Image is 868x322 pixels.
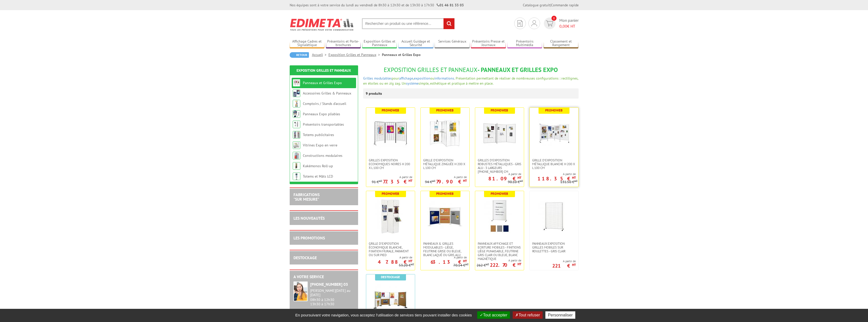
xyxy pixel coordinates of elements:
[328,52,382,57] a: Exposition Grilles et Panneaux
[434,76,454,81] a: informations
[362,18,455,29] input: Rechercher un produit ou une référence...
[491,108,508,112] b: Promoweb
[532,158,576,170] span: Grille d'exposition métallique blanche H 200 x L 100 cm
[477,258,521,262] span: A partir de
[546,21,553,26] img: devis rapide
[290,52,309,58] a: Retour
[471,39,506,48] a: Présentoirs Presse et Journaux
[290,3,464,8] div: Nos équipes sont à votre service du lundi au vendredi de 8h30 à 12h30 et de 13h30 à 17h30
[572,176,576,180] sup: HT
[491,192,508,196] b: Promoweb
[436,180,467,183] p: 79.90 €
[303,81,342,85] a: Panneaux et Grilles Expo
[363,76,578,86] span: pour , ou . Présentation permettant de réaliser de nombreuses configurations : rectilignes, en ét...
[490,263,521,267] p: 222.70 €
[432,179,435,183] sup: HT
[427,115,463,151] img: Grille d'exposition métallique Zinguée H 200 x L 100 cm
[559,17,579,29] span: Mon panier
[293,100,300,107] img: Comptoirs / Stands d'accueil
[382,52,421,57] li: Panneaux et Grilles Expo
[366,255,412,259] span: A partir de
[477,263,489,267] p: 262 €
[543,17,579,29] a: devis rapide 0 Mon panier 0,00€ HT
[435,39,470,48] a: Services Généraux
[475,172,521,176] span: A partir de
[531,20,537,26] img: devis rapide
[475,158,524,174] a: Grilles d'exposition robustes métalliques - gris alu - 3 largeurs [PHONE_NUMBER] cm
[310,282,348,287] strong: [PHONE_NUMBER] 03
[303,122,344,127] a: Présentoirs transportables
[290,15,354,34] img: Edimeta
[532,242,576,253] span: Panneaux Exposition Grilles mobiles sur roulettes - gris clair
[427,199,463,234] img: Panneaux & Grilles modulables - liège, feutrine grise ou bleue, blanc laqué ou gris alu
[436,192,454,196] b: Promoweb
[310,289,354,306] div: 08h30 à 12h30 13h30 à 17h30
[545,108,563,112] b: Promoweb
[293,110,300,118] img: Panneaux Expo pliables
[384,66,477,74] span: Exposition Grilles et Panneaux
[303,143,337,147] a: Vitrines Expo en verre
[409,179,412,183] sup: HT
[303,164,333,168] a: Kakémonos Roll-up
[293,141,300,149] img: Vitrines Expo en verre
[421,255,467,259] span: A partir de
[518,20,523,27] img: devis rapide
[293,121,300,128] img: Présentoirs transportables
[530,158,578,170] a: Grille d'exposition métallique blanche H 200 x L 100 cm
[303,112,340,116] a: Panneaux Expo pliables
[513,311,542,319] button: Tout refuser
[425,175,467,179] span: A partir de
[572,263,576,267] sup: HT
[373,282,408,317] img: Grille d'exposition noire - 2 faces - H 180 x L 120 cm
[293,173,300,180] img: Totems et Mâts LCD
[477,311,510,319] button: Tout accepter
[478,242,521,261] span: Panneaux Affichage et Ecriture Mobiles - finitions liège punaisable, feutrine gris clair ou bleue...
[552,264,576,267] p: 221 €
[431,260,467,263] p: 63.13 €
[399,76,413,81] a: affichage
[425,180,435,184] p: 94 €
[414,76,430,81] a: exposition
[374,76,392,81] a: modulables
[406,81,418,86] a: système
[530,172,576,176] span: A partir de
[293,192,320,202] a: FABRICATIONS"Sur Mesure"
[559,24,567,29] span: 0,00
[436,108,454,112] b: Promoweb
[290,39,325,48] a: Affichage Cadres et Signalétique
[373,115,408,151] img: Grilles Exposition Economiques Noires H 200 x L 100 cm
[303,91,351,96] a: Accessoires Grilles & Panneaux
[507,39,542,48] a: Présentoirs Multimédia
[545,311,575,319] button: Personnaliser (fenêtre modale)
[366,242,415,257] a: Grille d'exposition économique blanche, fixation murale, paravent ou sur pied
[518,262,521,266] sup: HT
[382,108,399,112] b: Promoweb
[382,192,399,196] b: Promoweb
[312,52,328,57] a: Accueil
[293,79,300,87] img: Panneaux et Grilles Expo
[530,242,578,253] a: Panneaux Exposition Grilles mobiles sur roulettes - gris clair
[326,39,361,48] a: Présentoirs et Porte-brochures
[453,263,469,267] p: 70.14 €
[366,158,415,170] a: Grilles Exposition Economiques Noires H 200 x L 100 cm
[293,313,474,317] span: En poursuivant votre navigation, vous acceptez l'utilisation de services tiers pouvant installer ...
[369,158,412,170] span: Grilles Exposition Economiques Noires H 200 x L 100 cm
[437,3,464,7] strong: 01 46 81 33 03
[372,180,382,184] p: 91 €
[475,242,524,261] a: Panneaux Affichage et Ecriture Mobiles - finitions liège punaisable, feutrine gris clair ou bleue...
[463,259,467,263] sup: HT
[383,180,412,183] p: 77.35 €
[297,68,351,73] a: Exposition Grilles et Panneaux
[551,16,557,21] span: 0
[378,260,412,263] p: 47.88 €
[523,3,579,8] div: |
[366,88,385,99] p: 9 produits
[518,176,521,180] sup: HT
[463,179,467,183] sup: HT
[362,39,397,48] a: Exposition Grilles et Panneaux
[421,158,469,170] a: Grille d'exposition métallique Zinguée H 200 x L 100 cm
[508,180,523,184] p: 90.10 €
[536,115,572,151] img: Grille d'exposition métallique blanche H 200 x L 100 cm
[363,67,579,73] h1: - Panneaux et Grilles Expo
[369,242,412,257] span: Grille d'exposition économique blanche, fixation murale, paravent ou sur pied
